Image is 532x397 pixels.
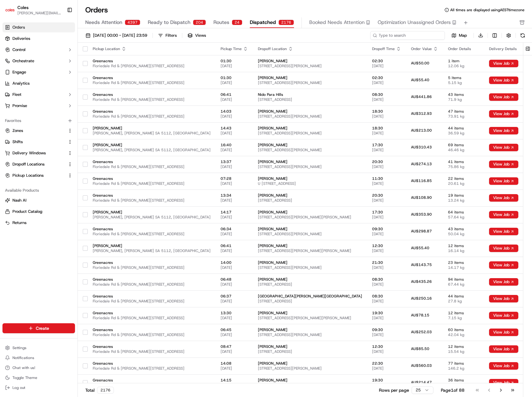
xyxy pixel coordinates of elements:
span: All times are displayed using AEST timezone [450,7,525,12]
button: [PERSON_NAME][EMAIL_ADDRESS][PERSON_NAME][PERSON_NAME][DOMAIN_NAME] [17,11,62,16]
button: [DATE] 00:00 - [DATE] 23:59 [83,31,150,40]
span: 06:41 [221,243,248,248]
span: [PERSON_NAME] [258,142,362,147]
span: AU$298.87 [411,229,432,234]
span: [PERSON_NAME] [258,243,362,248]
span: Optimization Unassigned Orders [378,19,451,26]
a: Dropoff Locations [5,161,65,167]
input: Type to search [370,31,445,40]
span: Routes [213,19,229,26]
span: 1 item [448,58,479,63]
span: 16.14 kg [448,248,479,253]
button: View Job [489,194,518,202]
span: 20.61 kg [448,181,479,186]
span: Knowledge Base [12,90,48,96]
span: 16:40 [221,142,248,147]
span: Zones [12,128,23,133]
span: Floriedale Rd & [PERSON_NAME][STREET_ADDRESS] [93,282,211,287]
span: [STREET_ADDRESS] [258,97,362,102]
span: Floriedale Rd & [PERSON_NAME][STREET_ADDRESS] [93,181,211,186]
span: AU$312.93 [411,111,432,116]
span: 17:30 [372,142,401,147]
button: Control [2,45,75,55]
button: Zones [2,126,75,136]
a: View Job [489,363,518,368]
span: 18:30 [372,126,401,131]
span: 75.86 kg [448,164,479,169]
span: [DATE] [372,97,401,102]
span: Chat with us! [12,365,35,370]
p: Welcome 👋 [6,25,113,35]
span: 06:37 [221,294,248,299]
span: [STREET_ADDRESS][PERSON_NAME][PERSON_NAME] [258,248,362,253]
button: Map [447,32,471,39]
span: [DATE] [372,282,401,287]
div: Start new chat [21,59,102,66]
span: AU$55.40 [411,77,429,82]
span: 50.04 kg [448,231,479,236]
span: AU$50.00 [411,61,429,66]
button: View Job [489,60,518,67]
div: 2176 [278,20,294,25]
a: View Job [489,229,518,234]
button: View Job [489,211,518,218]
span: [PERSON_NAME] [258,58,362,63]
span: 21:30 [372,260,401,265]
span: [PERSON_NAME] [258,260,362,265]
span: 07:28 [221,176,248,181]
span: 69 items [448,142,479,147]
span: [PERSON_NAME] [258,210,362,215]
span: [DATE] [372,198,401,203]
span: Shifts [12,139,23,145]
span: [DATE] [221,231,248,236]
span: Settings [12,345,26,350]
span: Delivery Windows [12,150,46,156]
span: AU$143.75 [411,262,432,267]
span: [DATE] [372,248,401,253]
span: [PERSON_NAME] [258,109,362,114]
span: 57.64 kg [448,215,479,220]
span: [DATE] [372,80,401,85]
span: Floriedale Rd & [PERSON_NAME][STREET_ADDRESS] [93,63,211,68]
div: Pickup Location [93,46,211,51]
span: 01:30 [221,75,248,80]
span: [STREET_ADDRESS] [258,198,362,203]
a: View Job [489,347,518,352]
span: 36.59 kg [448,131,479,136]
span: Create [36,325,49,331]
span: Floriedale Rd & [PERSON_NAME][STREET_ADDRESS] [93,265,211,270]
span: [DATE] [372,164,401,169]
button: Start new chat [106,61,113,69]
a: 💻API Documentation [50,88,102,99]
span: 13:34 [221,193,248,198]
input: Got a question? Start typing here... [16,40,112,47]
a: View Job [489,111,518,116]
span: [PERSON_NAME] [258,126,362,131]
span: AU$310.43 [411,145,432,150]
span: [STREET_ADDRESS][PERSON_NAME][PERSON_NAME] [258,215,362,220]
button: View Job [489,144,518,151]
div: Dropoff Time [372,46,401,51]
a: View Job [489,61,518,66]
span: AU$274.13 [411,161,432,166]
a: View Job [489,246,518,251]
span: Control [12,47,26,53]
div: Order Value [411,46,438,51]
span: 73.91 kg [448,114,479,119]
span: Promise [12,103,27,109]
span: [PERSON_NAME], [PERSON_NAME] SA 5112, [GEOGRAPHIC_DATA] [93,147,211,152]
span: Dispatched [250,19,276,26]
span: Needs Attention [85,19,122,26]
span: Views [195,33,206,38]
span: 14.17 kg [448,265,479,270]
span: Nido Para Hills [258,92,362,97]
button: Chat with us! [2,363,75,372]
span: [PERSON_NAME] [258,193,362,198]
span: [DATE] [221,147,248,152]
span: [STREET_ADDRESS][PERSON_NAME] [258,147,362,152]
button: Settings [2,343,75,352]
span: Toggle Theme [12,375,37,380]
button: Refresh [518,31,527,40]
span: Greenacres [93,75,211,80]
span: [DATE] [221,131,248,136]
